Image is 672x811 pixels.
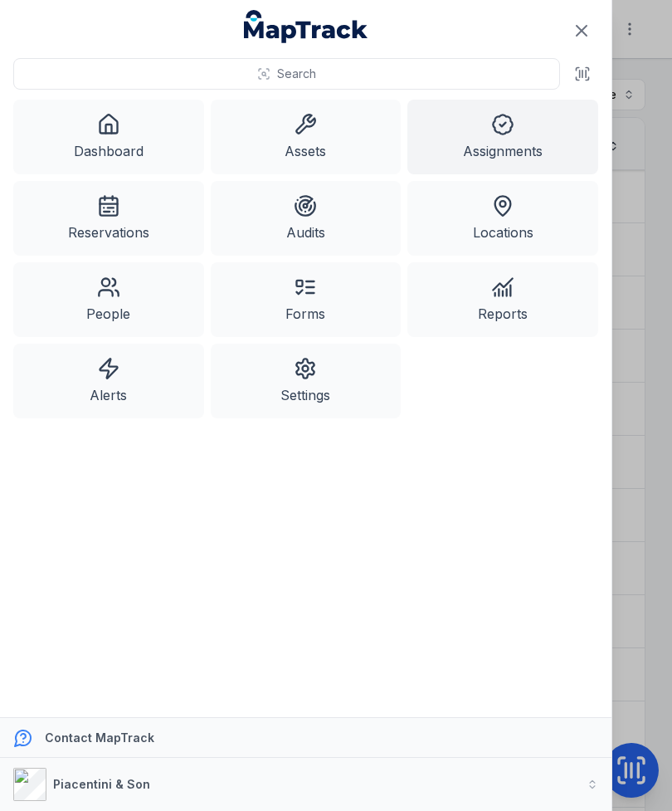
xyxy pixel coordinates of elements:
[277,66,316,82] span: Search
[211,262,402,337] a: Forms
[13,100,204,174] a: Dashboard
[13,262,204,337] a: People
[244,10,368,43] a: MapTrack
[211,181,402,256] a: Audits
[407,262,598,337] a: Reports
[13,344,204,418] a: Alerts
[407,100,598,174] a: Assignments
[407,181,598,256] a: Locations
[13,181,204,256] a: Reservations
[45,730,154,745] strong: Contact MapTrack
[53,777,150,791] strong: Piacentini & Son
[564,13,599,48] button: Close navigation
[13,58,560,90] button: Search
[211,100,402,174] a: Assets
[211,344,402,418] a: Settings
